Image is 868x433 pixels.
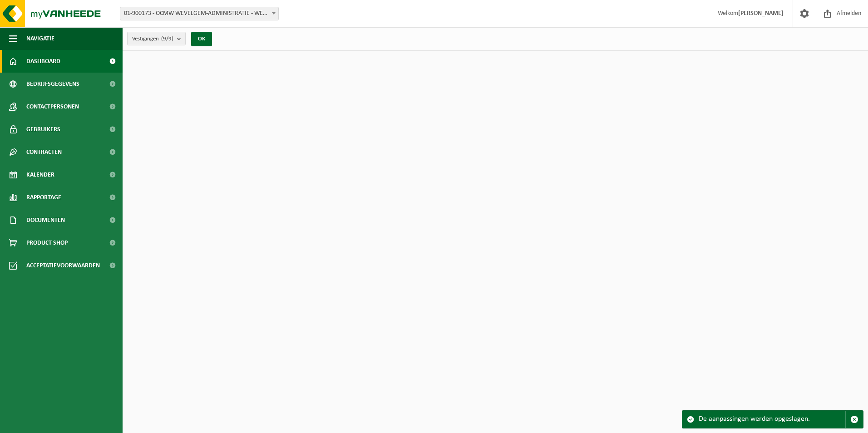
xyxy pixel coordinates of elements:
[26,95,79,118] span: Contactpersonen
[26,73,79,95] span: Bedrijfsgegevens
[699,411,845,428] div: De aanpassingen werden opgeslagen.
[120,7,279,20] span: 01-900173 - OCMW WEVELGEM-ADMINISTRATIE - WEVELGEM
[26,254,100,277] span: Acceptatievoorwaarden
[26,209,65,231] span: Documenten
[26,118,60,141] span: Gebruikers
[127,32,186,45] button: Vestigingen(9/9)
[26,231,68,254] span: Product Shop
[132,32,173,46] span: Vestigingen
[26,163,54,186] span: Kalender
[26,141,62,163] span: Contracten
[26,50,60,73] span: Dashboard
[26,186,61,209] span: Rapportage
[26,27,54,50] span: Navigatie
[738,10,784,17] strong: [PERSON_NAME]
[120,7,278,20] span: 01-900173 - OCMW WEVELGEM-ADMINISTRATIE - WEVELGEM
[161,36,173,42] count: (9/9)
[191,32,212,46] button: OK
